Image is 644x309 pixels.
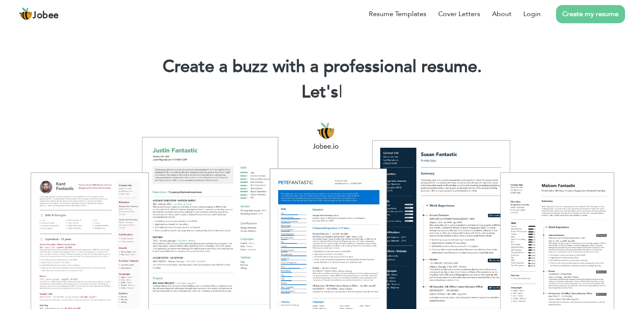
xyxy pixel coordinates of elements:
h2: Let's [13,81,631,103]
a: Login [523,9,541,19]
span: Jobee [33,11,59,20]
a: Cover Letters [438,9,480,19]
img: jobee.io [19,7,33,21]
a: Resume Templates [369,9,426,19]
h1: Create a buzz with a professional resume. [13,56,631,78]
a: About [492,9,511,19]
span: | [339,80,343,104]
a: Jobee [19,7,59,21]
a: Create my resume [556,5,625,23]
